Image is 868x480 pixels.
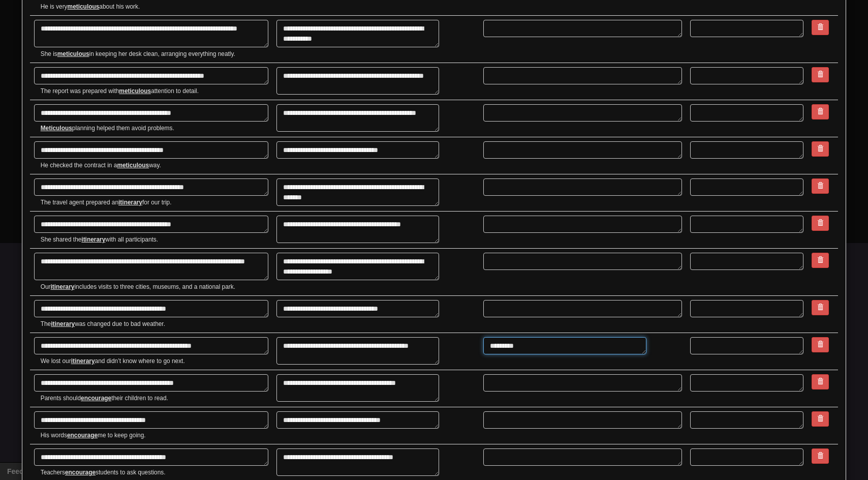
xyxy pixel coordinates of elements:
[81,236,105,243] u: itinerary
[41,198,268,207] small: The travel agent prepared an for our trip.
[41,50,268,58] small: She is in keeping her desk clean, arranging everything neatly.
[65,469,96,476] u: encourage
[41,283,268,291] small: Our includes visits to three cities, museums, and a national park.
[41,394,268,403] small: Parents should their children to read.
[41,235,268,244] small: She shared the with all participants.
[41,125,72,132] u: Meticulous
[41,320,268,328] small: The was changed due to bad weather.
[51,320,75,327] u: itinerary
[81,395,111,402] u: encourage
[41,87,268,96] small: The report was prepared with attention to detail.
[118,199,142,206] u: itinerary
[51,283,75,290] u: itinerary
[41,431,268,440] small: His words me to keep going.
[41,124,268,133] small: planning helped them avoid problems.
[41,357,268,366] small: We lost our and didn’t know where to go next.
[68,3,100,10] u: meticulous
[67,432,98,439] u: encourage
[71,357,95,365] u: itinerary
[41,3,268,11] small: He is very about his work.
[117,162,149,169] u: meticulous
[41,161,268,170] small: He checked the contract in a way.
[119,87,151,95] u: meticulous
[41,468,268,477] small: Teachers students to ask questions.
[57,50,89,57] u: meticulous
